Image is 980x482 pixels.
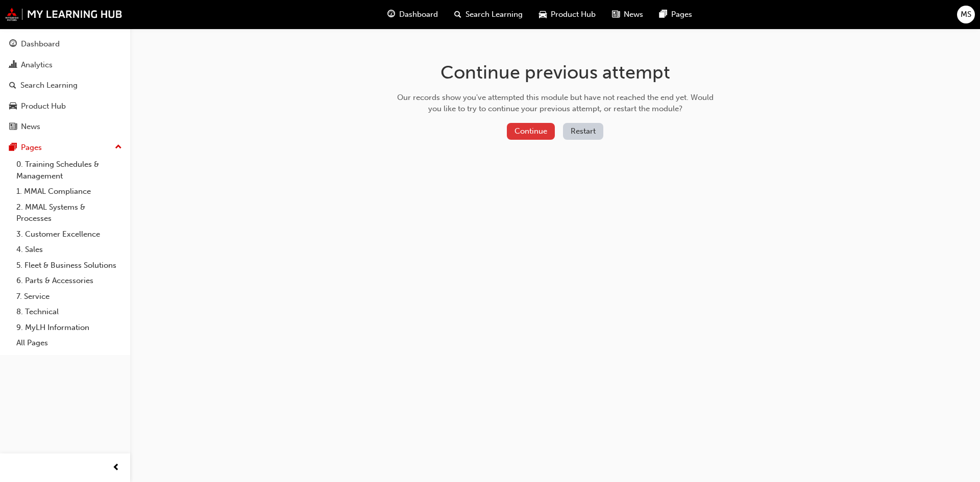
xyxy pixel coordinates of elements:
[4,33,126,138] button: DashboardAnalyticsSearch LearningProduct HubNews
[563,123,603,140] button: Restart
[624,9,643,20] span: News
[465,9,523,20] span: Search Learning
[12,226,126,242] a: 3. Customer Excellence
[20,80,78,91] div: Search Learning
[21,59,53,71] div: Analytics
[4,56,126,74] a: Analytics
[9,81,16,90] span: search-icon
[12,273,126,289] a: 6. Parts & Accessories
[12,242,126,258] a: 4. Sales
[531,4,604,25] a: car-iconProduct Hub
[446,4,531,25] a: search-iconSearch Learning
[604,4,651,25] a: news-iconNews
[612,8,620,21] span: news-icon
[399,9,438,20] span: Dashboard
[394,92,717,115] div: Our records show you've attempted this module but have not reached the end yet. Would you like to...
[12,289,126,305] a: 7. Service
[957,6,975,23] button: MS
[671,9,692,20] span: Pages
[551,9,596,20] span: Product Hub
[4,117,126,136] a: News
[21,100,66,112] div: Product Hub
[4,76,126,95] a: Search Learning
[12,157,126,184] a: 0. Training Schedules & Management
[112,462,120,474] span: prev-icon
[454,8,461,21] span: search-icon
[651,4,700,25] a: pages-iconPages
[539,8,547,21] span: car-icon
[12,304,126,320] a: 8. Technical
[21,142,42,154] div: Pages
[12,184,126,199] a: 1. MMAL Compliance
[387,8,395,21] span: guage-icon
[12,335,126,351] a: All Pages
[9,61,17,70] span: chart-icon
[9,102,17,111] span: car-icon
[12,258,126,273] a: 5. Fleet & Business Solutions
[21,121,40,133] div: News
[961,9,971,20] span: MS
[21,38,60,50] div: Dashboard
[4,97,126,116] a: Product Hub
[4,138,126,157] button: Pages
[115,141,122,154] span: up-icon
[12,199,126,226] a: 2. MMAL Systems & Processes
[4,35,126,54] a: Dashboard
[9,40,17,49] span: guage-icon
[9,143,17,153] span: pages-icon
[659,8,667,21] span: pages-icon
[379,4,446,25] a: guage-iconDashboard
[12,320,126,336] a: 9. MyLH Information
[507,123,555,140] button: Continue
[9,122,17,132] span: news-icon
[5,8,122,21] img: mmal
[394,61,717,84] h1: Continue previous attempt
